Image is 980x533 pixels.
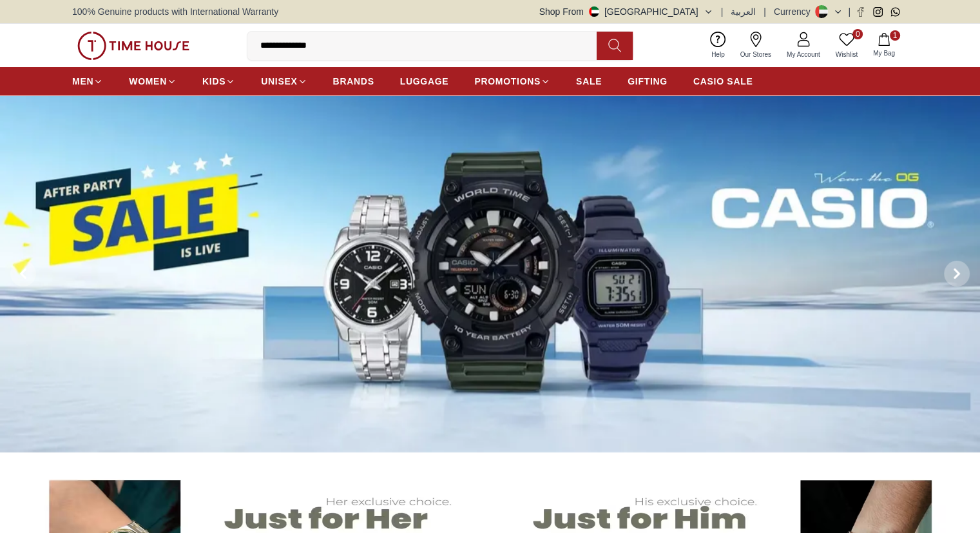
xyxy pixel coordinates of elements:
a: CASIO SALE [693,70,753,93]
img: United Arab Emirates [589,6,599,17]
span: Wishlist [831,50,863,59]
span: PROMOTIONS [474,75,541,88]
span: Our Stores [735,50,776,59]
a: Whatsapp [890,7,900,17]
a: LUGGAGE [400,70,449,93]
span: UNISEX [261,75,297,88]
a: BRANDS [333,70,374,93]
span: | [848,5,850,18]
span: My Account [782,50,825,59]
a: SALE [576,70,602,93]
span: 0 [852,29,863,39]
a: UNISEX [261,70,307,93]
button: العربية [731,5,756,18]
button: 1My Bag [865,30,903,61]
a: Instagram [873,7,883,17]
a: PROMOTIONS [474,70,550,93]
a: Facebook [856,7,865,17]
span: | [764,5,766,18]
a: KIDS [202,70,235,93]
a: 0Wishlist [828,29,865,62]
a: GIFTING [628,70,668,93]
span: My Bag [868,48,900,58]
span: CASIO SALE [693,75,753,88]
span: WOMEN [129,75,167,88]
span: KIDS [202,75,226,88]
button: Shop From[GEOGRAPHIC_DATA] [539,5,713,18]
a: Help [704,29,733,62]
span: SALE [576,75,602,88]
span: 100% Genuine products with International Warranty [72,5,278,18]
span: Help [706,50,730,59]
a: MEN [72,70,103,93]
a: Our Stores [733,29,779,62]
span: BRANDS [333,75,374,88]
span: LUGGAGE [400,75,449,88]
span: 1 [890,30,900,41]
div: Currency [774,5,816,18]
a: WOMEN [129,70,177,93]
span: MEN [72,75,93,88]
img: ... [77,32,189,60]
span: GIFTING [628,75,668,88]
span: | [721,5,724,18]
